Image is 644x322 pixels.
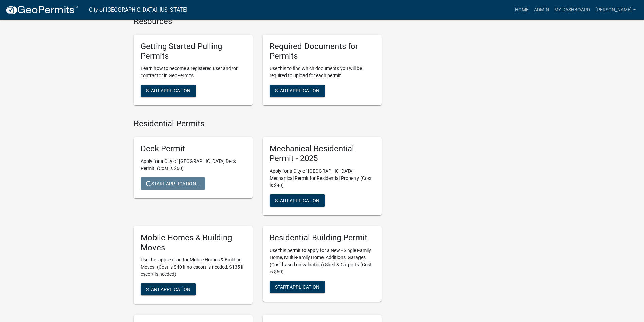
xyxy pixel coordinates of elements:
[134,17,382,27] h4: Resources
[270,168,375,189] p: Apply for a City of [GEOGRAPHIC_DATA] Mechanical Permit for Residential Property (Cost is $40)
[146,287,190,292] span: Start Application
[512,3,531,16] a: Home
[275,284,319,289] span: Start Application
[531,3,552,16] a: Admin
[593,3,639,16] a: [PERSON_NAME]
[270,65,375,79] p: Use this to find which documents you will be required to upload for each permit.
[270,194,325,207] button: Start Application
[270,144,375,164] h5: Mechanical Residential Permit - 2025
[141,85,196,97] button: Start Application
[141,177,205,190] button: Start Application...
[552,3,593,16] a: My Dashboard
[270,41,375,61] h5: Required Documents for Permits
[141,256,246,278] p: Use this application for Mobile Homes & Building Moves. (Cost is $40 if no escort is needed, $135...
[141,158,246,172] p: Apply for a City of [GEOGRAPHIC_DATA] Deck Permit. (Cost is $60)
[275,88,319,94] span: Start Application
[134,119,382,129] h4: Residential Permits
[141,65,246,79] p: Learn how to become a registered user and/or contractor in GeoPermits
[141,233,246,253] h5: Mobile Homes & Building Moves
[141,41,246,61] h5: Getting Started Pulling Permits
[270,281,325,293] button: Start Application
[146,88,190,94] span: Start Application
[146,181,200,186] span: Start Application...
[141,283,196,295] button: Start Application
[275,198,319,203] span: Start Application
[270,233,375,243] h5: Residential Building Permit
[270,85,325,97] button: Start Application
[270,247,375,275] p: Use this permit to apply for a New - Single Family Home, Multi-Family Home, Additions, Garages (C...
[89,4,187,16] a: City of [GEOGRAPHIC_DATA], [US_STATE]
[141,144,246,154] h5: Deck Permit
